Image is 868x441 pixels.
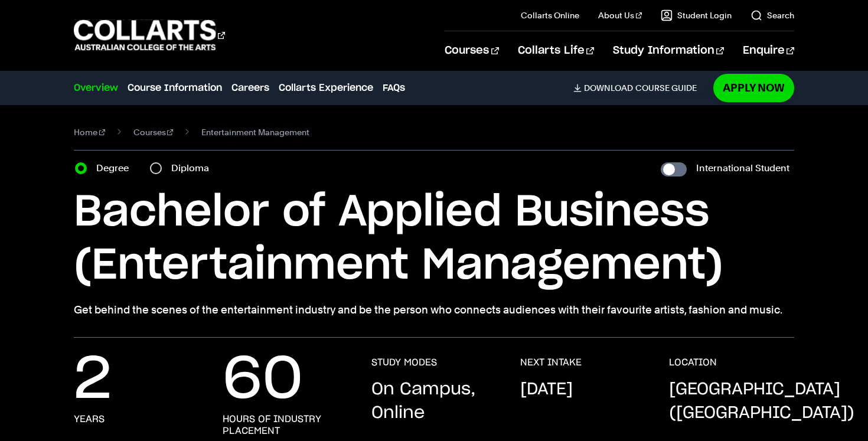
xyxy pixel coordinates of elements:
[661,9,732,21] a: Student Login
[713,74,794,102] a: Apply Now
[598,9,642,21] a: About Us
[669,378,854,425] p: [GEOGRAPHIC_DATA] ([GEOGRAPHIC_DATA])
[201,124,309,141] span: Entertainment Management
[133,124,174,141] a: Courses
[74,357,112,404] p: 2
[520,357,582,368] h3: NEXT INTAKE
[584,83,633,93] span: Download
[521,9,579,21] a: Collarts Online
[74,186,794,292] h1: Bachelor of Applied Business (Entertainment Management)
[74,124,105,141] a: Home
[750,9,794,21] a: Search
[696,160,789,177] label: International Student
[573,83,706,93] a: DownloadCourse Guide
[371,378,497,425] p: On Campus, Online
[128,81,222,95] a: Course Information
[223,357,303,404] p: 60
[445,31,498,70] a: Courses
[223,413,348,437] h3: hours of industry placement
[74,18,225,52] div: Go to homepage
[231,81,269,95] a: Careers
[613,31,724,70] a: Study Information
[74,81,118,95] a: Overview
[518,31,594,70] a: Collarts Life
[743,31,794,70] a: Enquire
[669,357,717,368] h3: LOCATION
[383,81,405,95] a: FAQs
[74,413,105,425] h3: years
[371,357,437,368] h3: STUDY MODES
[74,302,794,318] p: Get behind the scenes of the entertainment industry and be the person who connects audiences with...
[279,81,373,95] a: Collarts Experience
[171,160,216,177] label: Diploma
[520,378,573,401] p: [DATE]
[96,160,136,177] label: Degree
